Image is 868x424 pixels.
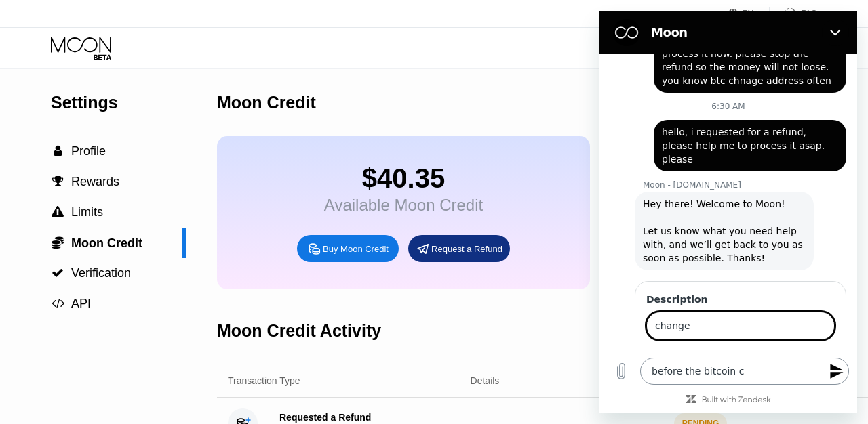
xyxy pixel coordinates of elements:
[297,235,399,262] div: Buy Moon Credit
[51,297,64,310] div: 
[728,7,770,20] div: EN
[52,297,64,310] span: 
[71,144,106,158] span: Profile
[71,266,131,280] span: Verification
[51,236,64,249] div: 
[51,175,64,188] div: 
[801,9,817,18] div: FAQ
[217,321,381,341] div: Moon Credit Activity
[51,93,186,112] div: Settings
[323,243,389,255] div: Buy Moon Credit
[743,9,754,18] div: EN
[324,196,483,215] div: Available Moon Credit
[770,7,817,20] div: FAQ
[431,243,502,255] div: Request a Refund
[52,206,64,218] span: 
[51,267,64,279] div: 
[324,163,483,194] div: $40.35
[279,412,371,423] div: Requested a Refund
[217,93,316,112] div: Moon Credit
[71,297,91,310] span: API
[51,206,64,218] div: 
[52,267,64,279] span: 
[471,375,500,386] div: Details
[52,236,64,249] span: 
[228,375,300,386] div: Transaction Type
[599,11,857,413] iframe: Messaging window
[408,235,510,262] div: Request a Refund
[71,205,103,219] span: Limits
[54,145,62,157] span: 
[51,145,64,157] div: 
[71,236,142,250] span: Moon Credit
[71,175,119,188] span: Rewards
[52,175,64,188] span: 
